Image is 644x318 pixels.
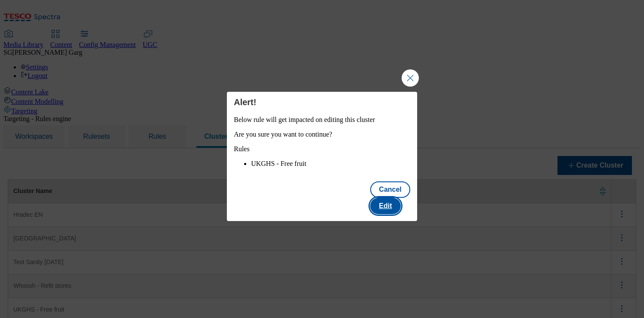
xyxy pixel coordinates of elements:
[251,160,410,168] li: UKGHS - Free fruit
[234,131,410,138] p: Are you sure you want to continue?
[370,181,410,198] button: Cancel
[234,116,410,124] p: Below rule will get impacted on editing this cluster
[402,69,419,87] button: Close Modal
[370,198,400,214] button: Edit
[227,92,417,221] div: Modal
[234,97,410,107] h4: Alert!
[234,145,410,153] p: Rules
